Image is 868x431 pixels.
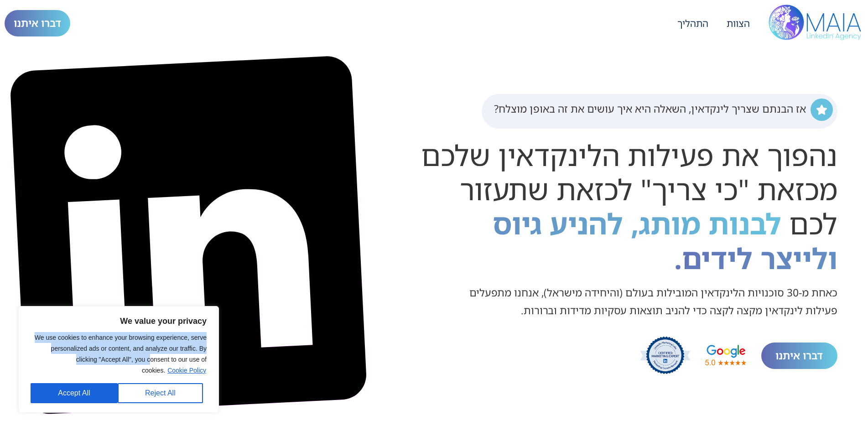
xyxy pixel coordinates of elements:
a: התהליך [668,10,717,37]
span: לבנות מותג, להניע גיוס ולייצר לידים. [493,204,837,277]
span: דברו איתנו [14,15,61,32]
nav: Menu [79,10,759,37]
p: We value your privacy [31,316,207,327]
h2: אז הבנתם שצריך לינקדאין, השאלה היא איך עושים את זה באופן מוצלח? [494,102,806,116]
a: Cookie Policy [167,366,207,374]
p: כאחת מ-30 סוכנויות הלינקדאין המובילות בעולם (והיחידה מישראל), אנחנו מתפעלים פעילות לינקדאין מקצה ... [464,284,837,320]
button: Accept All [31,383,118,403]
span: נהפוך את פעילות הלינקדאין שלכם מכזאת "כי צריך" לכזאת שתעזור לכם [421,135,837,243]
div: We value your privacy [18,306,219,413]
span: דברו איתנו [775,347,823,364]
button: Reject All [118,383,203,403]
p: We use cookies to enhance your browsing experience, serve personalized ads or content, and analyz... [31,332,207,376]
a: דברו איתנו [5,10,70,36]
a: דברו איתנו [761,343,837,369]
a: הצוות [717,10,759,37]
